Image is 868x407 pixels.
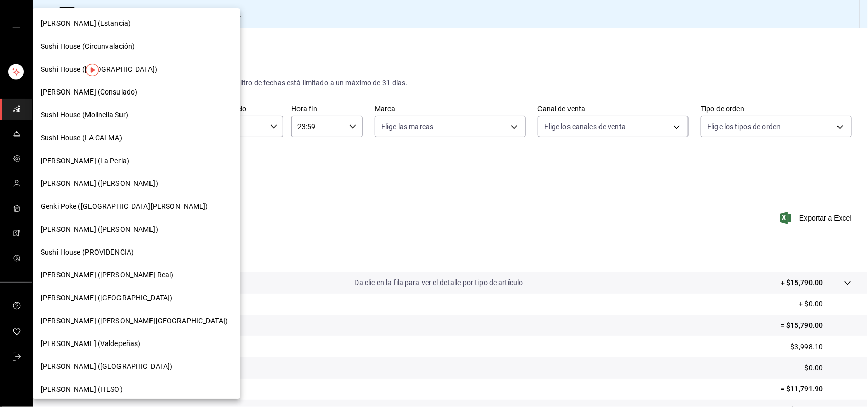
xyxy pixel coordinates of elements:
[33,195,240,218] div: Genki Poke ([GEOGRAPHIC_DATA][PERSON_NAME])
[41,64,157,75] span: Sushi House ([GEOGRAPHIC_DATA])
[41,338,140,349] span: [PERSON_NAME] (Valdepeñas)
[41,133,122,143] span: Sushi House (LA CALMA)
[33,309,240,332] div: [PERSON_NAME] ([PERSON_NAME][GEOGRAPHIC_DATA])
[33,332,240,355] div: [PERSON_NAME] (Valdepeñas)
[33,172,240,195] div: [PERSON_NAME] ([PERSON_NAME])
[33,378,240,401] div: [PERSON_NAME] (ITESO)
[33,355,240,378] div: [PERSON_NAME] ([GEOGRAPHIC_DATA])
[41,155,129,166] span: [PERSON_NAME] (La Perla)
[33,149,240,172] div: [PERSON_NAME] (La Perla)
[33,264,240,287] div: [PERSON_NAME] ([PERSON_NAME] Real)
[41,110,129,120] span: Sushi House (Molinella Sur)
[33,287,240,309] div: [PERSON_NAME] ([GEOGRAPHIC_DATA])
[41,361,172,372] span: [PERSON_NAME] ([GEOGRAPHIC_DATA])
[41,201,208,212] span: Genki Poke ([GEOGRAPHIC_DATA][PERSON_NAME])
[86,64,99,76] img: Tooltip marker
[41,316,228,326] span: [PERSON_NAME] ([PERSON_NAME][GEOGRAPHIC_DATA])
[33,127,240,149] div: Sushi House (LA CALMA)
[41,293,172,303] span: [PERSON_NAME] ([GEOGRAPHIC_DATA])
[33,218,240,241] div: [PERSON_NAME] ([PERSON_NAME])
[41,247,134,258] span: Sushi House (PROVIDENCIA)
[41,384,123,395] span: [PERSON_NAME] (ITESO)
[41,270,173,280] span: [PERSON_NAME] ([PERSON_NAME] Real)
[41,41,135,52] span: Sushi House (Circunvalación)
[33,12,240,35] div: [PERSON_NAME] (Estancia)
[41,87,137,98] span: [PERSON_NAME] (Consulado)
[33,104,240,127] div: Sushi House (Molinella Sur)
[33,81,240,104] div: [PERSON_NAME] (Consulado)
[33,58,240,81] div: Sushi House ([GEOGRAPHIC_DATA])
[33,35,240,58] div: Sushi House (Circunvalación)
[33,241,240,264] div: Sushi House (PROVIDENCIA)
[41,224,158,235] span: [PERSON_NAME] ([PERSON_NAME])
[41,18,131,29] span: [PERSON_NAME] (Estancia)
[41,178,158,189] span: [PERSON_NAME] ([PERSON_NAME])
